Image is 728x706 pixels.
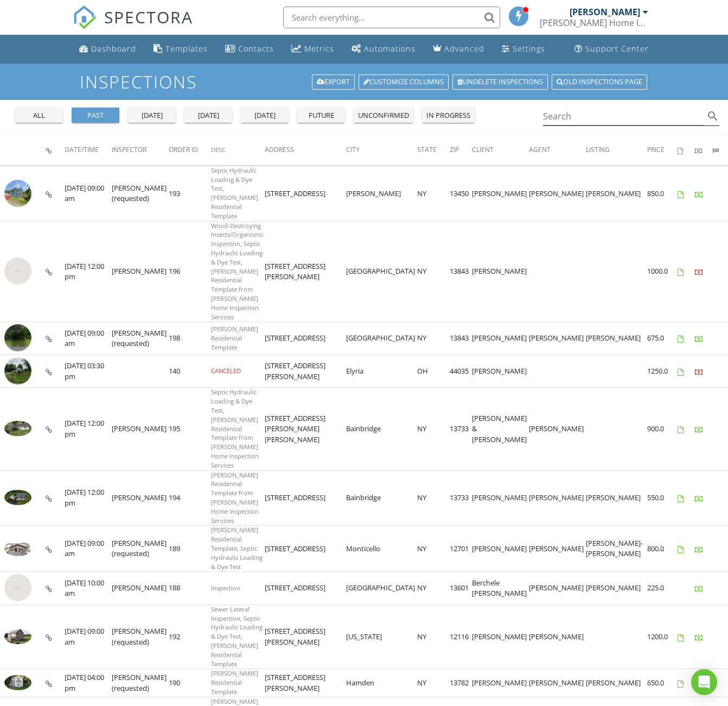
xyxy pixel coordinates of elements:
[529,166,586,221] td: [PERSON_NAME]
[472,604,529,669] td: [PERSON_NAME]
[417,322,450,355] td: NY
[450,388,472,470] td: 13733
[211,605,263,668] span: Sewer Lateral Inspection, Septic Hydraulic Loading & Dye Test, [PERSON_NAME] Residential Template
[73,15,193,37] a: SPECTORA
[4,257,31,285] img: streetview
[429,39,489,59] a: Advanced
[287,39,339,59] a: Metrics
[112,388,169,470] td: [PERSON_NAME]
[4,629,31,644] img: 9275012%2Fcover_photos%2Fd7NGdiUm9fqRyd1QqU3a%2Fsmall.jpeg
[647,470,678,526] td: 550.0
[112,322,169,355] td: [PERSON_NAME] (requested)
[450,135,472,165] th: Zip: Not sorted.
[647,355,678,388] td: 1250.0
[529,526,586,572] td: [PERSON_NAME]
[417,145,437,154] span: State
[417,221,450,322] td: NY
[472,322,529,355] td: [PERSON_NAME]
[450,604,472,669] td: 12116
[211,146,226,154] span: Desc
[417,355,450,388] td: OH
[417,388,450,470] td: NY
[238,43,274,54] div: Contacts
[346,355,417,388] td: Elyria
[80,72,648,91] h1: Inspections
[513,43,545,54] div: Settings
[647,322,678,355] td: 675.0
[112,470,169,526] td: [PERSON_NAME]
[346,572,417,605] td: [GEOGRAPHIC_DATA]
[169,322,211,355] td: 198
[417,526,450,572] td: NY
[417,572,450,605] td: NY
[65,221,112,322] td: [DATE] 12:00 pm
[169,526,211,572] td: 189
[211,325,258,351] span: [PERSON_NAME] Residential Template
[417,669,450,697] td: NY
[211,166,258,220] span: Septic Hydraulic Loading & Dye Test, [PERSON_NAME] Residential Template
[65,166,112,221] td: [DATE] 09:00 am
[529,322,586,355] td: [PERSON_NAME]
[15,108,63,123] button: all
[265,388,346,470] td: [STREET_ADDRESS][PERSON_NAME][PERSON_NAME]
[472,166,529,221] td: [PERSON_NAME]
[245,110,284,121] div: [DATE]
[65,355,112,388] td: [DATE] 03:30 pm
[169,388,211,470] td: 195
[211,222,263,321] span: Wood-Destroying Insects/Organisms Inspection, Septic Hydraulic Loading & Dye Test, [PERSON_NAME] ...
[450,145,459,154] span: Zip
[585,43,649,54] div: Support Center
[417,470,450,526] td: NY
[529,572,586,605] td: [PERSON_NAME]
[169,166,211,221] td: 193
[364,43,416,54] div: Automations
[450,572,472,605] td: 13601
[586,669,647,697] td: [PERSON_NAME]
[211,388,259,469] span: Septic Hydraulic Loading & Dye Test, [PERSON_NAME] Residential Template from [PERSON_NAME] Home I...
[112,145,146,154] span: Inspector
[72,108,119,123] button: past
[586,322,647,355] td: [PERSON_NAME]
[4,180,31,207] img: streetview
[304,43,334,54] div: Metrics
[647,604,678,669] td: 1200.0
[75,39,141,59] a: Dashboard
[283,7,500,28] input: Search everything...
[691,669,717,695] div: Open Intercom Messenger
[346,135,417,165] th: City: Not sorted.
[647,145,665,154] span: Price
[647,526,678,572] td: 800.0
[297,108,345,123] button: future
[472,135,529,165] th: Client: Not sorted.
[444,43,484,54] div: Advanced
[586,166,647,221] td: [PERSON_NAME]
[346,526,417,572] td: Monticello
[472,145,494,154] span: Client
[472,526,529,572] td: [PERSON_NAME]
[65,526,112,572] td: [DATE] 09:00 am
[4,541,31,556] img: 9268563%2Fcover_photos%2FgEtZuCuQ4kX980hqMFGi%2Fsmall.jpeg
[184,108,232,123] button: [DATE]
[417,166,450,221] td: NY
[346,221,417,322] td: [GEOGRAPHIC_DATA]
[678,135,695,165] th: Agreements signed: Not sorted.
[450,221,472,322] td: 13843
[265,135,346,165] th: Address: Not sorted.
[112,572,169,605] td: [PERSON_NAME]
[65,145,99,154] span: Date/Time
[647,135,678,165] th: Price: Not sorted.
[346,322,417,355] td: [GEOGRAPHIC_DATA]
[359,74,449,90] a: Customize Columns
[540,17,648,28] div: Kincaid Home Inspection Services
[65,470,112,526] td: [DATE] 12:00 pm
[570,7,640,17] div: [PERSON_NAME]
[165,43,208,54] div: Templates
[265,669,346,697] td: [STREET_ADDRESS][PERSON_NAME]
[132,110,171,121] div: [DATE]
[112,135,169,165] th: Inspector: Not sorted.
[472,669,529,697] td: [PERSON_NAME]
[265,322,346,355] td: [STREET_ADDRESS]
[4,675,31,690] img: 9268812%2Fcover_photos%2F0vfsLDODGEUNMOj20O6a%2Fsmall.jpeg
[472,572,529,605] td: Berchele [PERSON_NAME]
[4,324,31,351] img: streetview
